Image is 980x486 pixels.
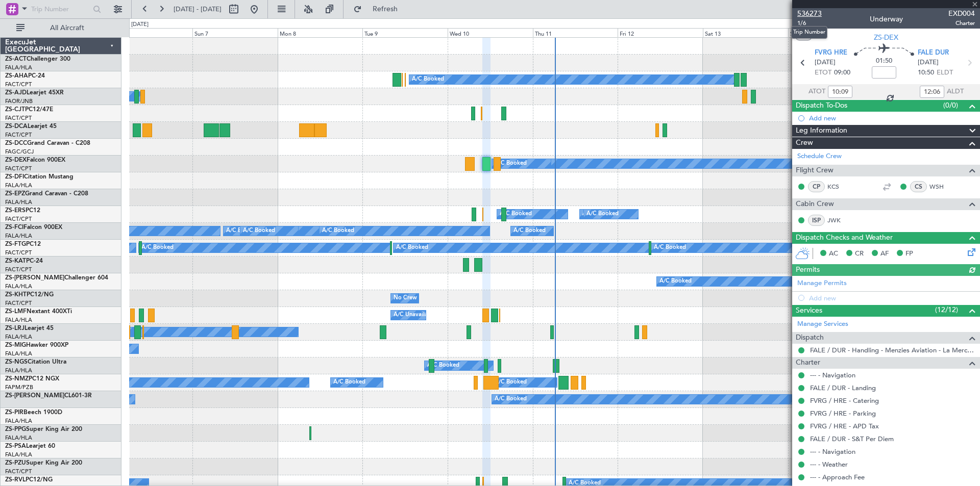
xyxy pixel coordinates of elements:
[5,443,26,449] span: ZS-PSA
[5,309,72,315] a: ZS-LMFNextant 400XTi
[5,165,32,172] a: FACT/CPT
[880,249,889,259] span: AF
[808,181,825,192] div: CP
[948,19,975,28] span: Charter
[948,8,975,19] span: EXD004
[918,48,949,58] span: FALE DUR
[5,451,32,458] a: FALA/HLA
[5,241,26,247] span: ZS-FTG
[5,157,27,163] span: ZS-DEX
[5,182,32,189] a: FALA/HLA
[5,174,24,180] span: ZS-DFI
[533,28,618,37] div: Thu 11
[815,68,831,78] span: ETOT
[5,90,64,96] a: ZS-AJDLearjet 45XR
[796,100,847,112] span: Dispatch To-Dos
[5,342,68,348] a: ZS-MIGHawker 900XP
[796,125,847,137] span: Leg Information
[513,223,546,239] div: A/C Booked
[874,32,898,43] span: ZS-DEX
[5,232,32,240] a: FALA/HLA
[810,383,876,392] a: FALE / DUR - Landing
[5,131,32,139] a: FACT/CPT
[659,274,692,289] div: A/C Booked
[141,240,174,255] div: A/C Booked
[654,240,686,255] div: A/C Booked
[5,393,92,399] a: ZS-[PERSON_NAME]CL601-3R
[5,258,26,264] span: ZS-KAT
[5,157,65,163] a: ZS-DEXFalcon 900EX
[929,182,952,191] a: WSH
[5,123,28,130] span: ZS-DCA
[5,97,33,105] a: FAOR/JNB
[5,107,53,113] a: ZS-CJTPC12/47E
[5,140,90,146] a: ZS-DCCGrand Caravan - C208
[5,81,32,88] a: FACT/CPT
[797,319,848,329] a: Manage Services
[5,208,40,214] a: ZS-ERSPC12
[5,460,82,466] a: ZS-PZUSuper King Air 200
[5,350,32,357] a: FALA/HLA
[412,72,444,87] div: A/C Booked
[5,64,32,71] a: FALA/HLA
[5,191,88,197] a: ZS-EPZGrand Caravan - C208
[5,283,32,290] a: FALA/HLA
[5,359,28,365] span: ZS-NGS
[918,58,939,68] span: [DATE]
[5,140,27,146] span: ZS-DCC
[5,123,57,130] a: ZS-DCALearjet 45
[810,346,975,354] a: FALE / DUR - Handling - Menzies Aviation - La Mercy FADN / DUR
[5,208,26,214] span: ZS-ERS
[5,426,82,432] a: ZS-PPGSuper King Air 200
[5,148,34,156] a: FAGC/GCJ
[5,174,73,180] a: ZS-DFICitation Mustang
[5,299,32,307] a: FACT/CPT
[131,20,149,29] div: [DATE]
[5,383,33,391] a: FAPM/PZB
[935,304,958,315] span: (12/12)
[5,376,29,382] span: ZS-NMZ
[27,24,108,32] span: All Aircraft
[796,305,822,317] span: Services
[5,333,32,341] a: FALA/HLA
[810,447,855,456] a: --- - Navigation
[796,232,893,244] span: Dispatch Checks and Weather
[810,409,876,418] a: FVRG / HRE - Parking
[905,249,913,259] span: FP
[107,28,192,37] div: Sat 6
[495,392,527,407] div: A/C Booked
[5,258,43,264] a: ZS-KATPC-24
[5,224,23,231] span: ZS-FCI
[834,68,850,78] span: 09:00
[362,28,448,37] div: Tue 9
[5,266,32,273] a: FACT/CPT
[5,275,64,281] span: ZS-[PERSON_NAME]
[495,375,527,390] div: A/C Booked
[582,207,615,222] div: A/C Booked
[322,223,354,239] div: A/C Booked
[796,332,824,344] span: Dispatch
[5,316,32,324] a: FALA/HLA
[829,249,838,259] span: AC
[394,291,417,306] div: No Crew
[943,100,958,111] span: (0/0)
[810,396,879,405] a: FVRG / HRE - Catering
[278,28,363,37] div: Mon 8
[796,198,834,210] span: Cabin Crew
[5,376,59,382] a: ZS-NMZPC12 NGX
[5,367,32,374] a: FALA/HLA
[5,477,53,483] a: ZS-RVLPC12/NG
[243,223,275,239] div: A/C Booked
[5,434,32,442] a: FALA/HLA
[333,375,365,390] div: A/C Booked
[5,73,28,79] span: ZS-AHA
[797,151,842,162] a: Schedule Crew
[427,358,459,373] div: A/C Booked
[5,107,25,113] span: ZS-CJT
[796,165,834,176] span: Flight Crew
[364,6,407,13] span: Refresh
[5,191,25,197] span: ZS-EPZ
[827,216,850,225] a: JWK
[5,468,32,475] a: FACT/CPT
[5,292,54,298] a: ZS-KHTPC12/NG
